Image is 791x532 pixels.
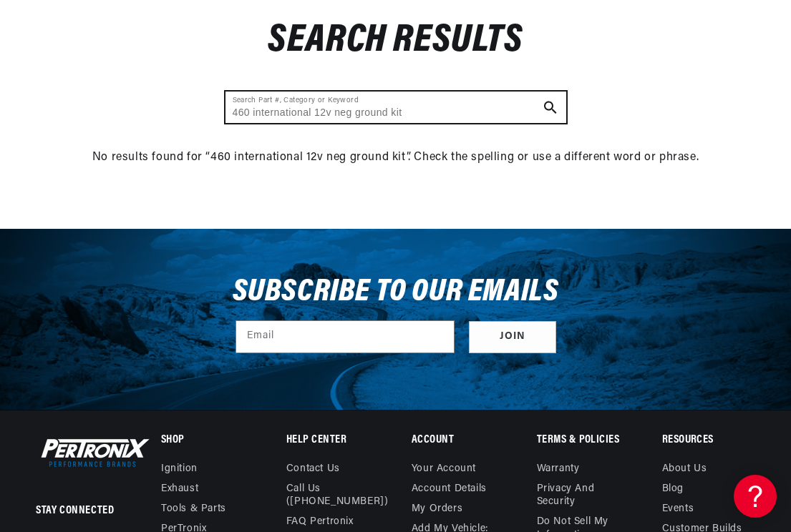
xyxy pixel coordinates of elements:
[233,279,559,306] h3: Subscribe to our emails
[469,321,556,353] button: Subscribe
[36,25,755,59] h1: Search results
[662,479,684,499] a: Blog
[161,479,198,499] a: Exhaust
[36,435,150,470] img: Pertronix
[286,463,340,479] a: Contact us
[412,499,462,519] a: My orders
[225,92,566,123] input: Search Part #, Category or Keyword
[662,499,694,519] a: Events
[537,463,580,479] a: Warranty
[161,463,198,479] a: Ignition
[286,479,389,512] a: Call Us ([PHONE_NUMBER])
[535,92,566,123] button: Search Part #, Category or Keyword
[412,463,476,479] a: Your account
[537,479,619,512] a: Privacy and Security
[161,499,226,519] a: Tools & Parts
[286,512,354,532] a: FAQ Pertronix
[36,503,115,518] p: Stay Connected
[662,463,707,479] a: About Us
[412,479,487,499] a: Account details
[36,149,755,167] p: No results found for “460 international 12v neg ground kit”. Check the spelling or use a differen...
[236,321,454,353] input: Email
